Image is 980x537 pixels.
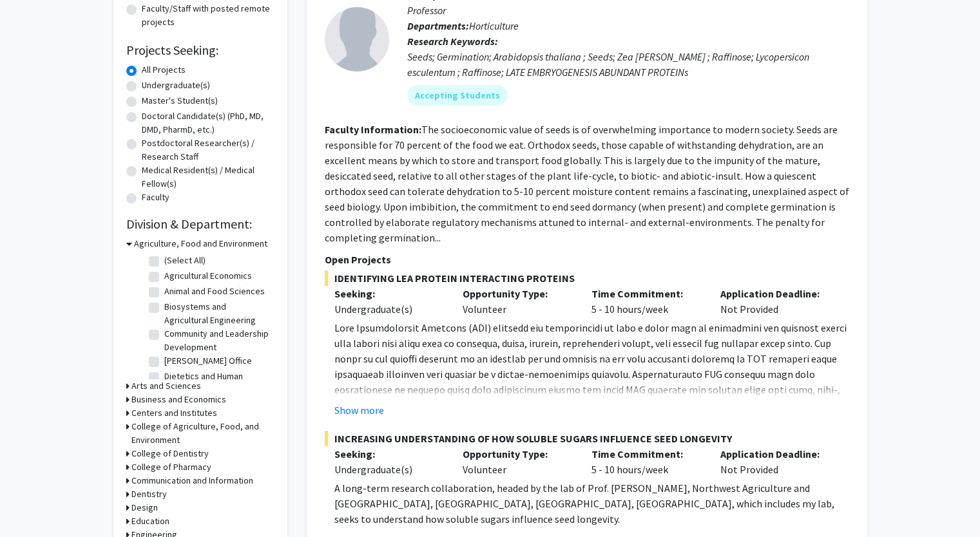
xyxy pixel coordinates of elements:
button: Show more [334,402,384,418]
p: Seeking: [334,446,444,462]
label: Faculty/Staff with posted remote projects [142,2,274,29]
span: Horticulture [469,19,519,32]
label: Dietetics and Human Nutrition [164,370,271,397]
p: Seeking: [334,286,444,301]
label: Postdoctoral Researcher(s) / Research Staff [142,137,274,164]
div: Undergraduate(s) [334,462,444,477]
h3: College of Pharmacy [131,460,211,474]
label: Agricultural Economics [164,269,252,283]
iframe: Chat [10,479,55,527]
label: [PERSON_NAME] Office [164,354,252,368]
p: Open Projects [325,252,849,267]
h2: Division & Department: [126,216,274,232]
div: 5 - 10 hours/week [582,446,711,477]
label: Doctoral Candidate(s) (PhD, MD, DMD, PharmD, etc.) [142,109,274,137]
div: Seeds; Germination; Arabidopsis thaliana ; Seeds; Zea [PERSON_NAME] ; Raffinose; Lycopersicon esc... [407,49,849,80]
p: Application Deadline: [720,286,830,301]
h3: Dentistry [131,487,167,501]
label: All Projects [142,63,186,77]
h3: Business and Economics [131,393,226,406]
span: IDENTIFYING LEA PROTEIN INTERACTING PROTEINS [325,270,849,286]
div: Not Provided [711,446,840,477]
div: Volunteer [453,286,582,317]
p: Opportunity Type: [463,446,572,462]
h3: Communication and Information [131,474,253,487]
label: Undergraduate(s) [142,79,210,92]
p: Time Commitment: [591,286,701,301]
p: Time Commitment: [591,446,701,462]
span: INCREASING UNDERSTANDING OF HOW SOLUBLE SUGARS INFLUENCE SEED LONGEVITY [325,431,849,446]
h3: Design [131,501,158,514]
label: (Select All) [164,254,206,267]
h2: Projects Seeking: [126,42,274,58]
h3: Arts and Sciences [131,379,201,393]
mat-chip: Accepting Students [407,85,508,106]
p: Opportunity Type: [463,286,572,301]
h3: College of Agriculture, Food, and Environment [131,420,274,447]
b: Research Keywords: [407,35,498,48]
div: Not Provided [711,286,840,317]
h3: Agriculture, Food and Environment [134,237,267,250]
label: Community and Leadership Development [164,327,271,354]
h3: College of Dentistry [131,447,209,460]
label: Animal and Food Sciences [164,285,265,298]
label: Faculty [142,191,169,204]
b: Departments: [407,19,469,32]
p: Professor [407,3,849,18]
label: Biosystems and Agricultural Engineering [164,300,271,327]
label: Medical Resident(s) / Medical Fellow(s) [142,164,274,191]
h3: Centers and Institutes [131,406,217,420]
div: Undergraduate(s) [334,301,444,317]
span: A long-term research collaboration, headed by the lab of Prof. [PERSON_NAME], Northwest Agricultu... [334,482,834,525]
p: Application Deadline: [720,446,830,462]
div: 5 - 10 hours/week [582,286,711,317]
b: Faculty Information: [325,123,421,136]
div: Volunteer [453,446,582,477]
h3: Education [131,514,169,528]
fg-read-more: The socioeconomic value of seeds is of overwhelming importance to modern society. Seeds are respo... [325,123,849,244]
label: Master's Student(s) [142,94,218,108]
